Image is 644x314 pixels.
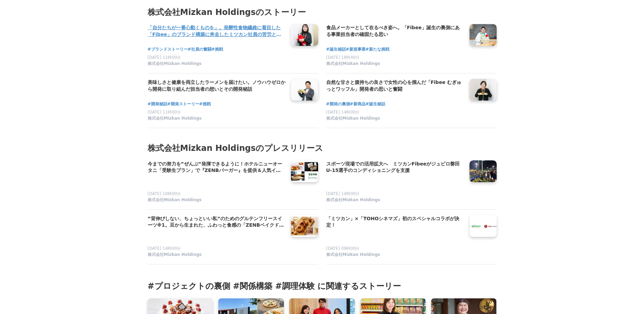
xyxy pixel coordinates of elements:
[326,252,464,259] a: 株式会社Mizkan Holdings
[148,110,181,115] span: [DATE] 11時00分
[326,160,464,174] h4: スポーツ現場での活用拡大へ ミツカンFibeeがジュビロ磐田U-15選手のコンディショニングを支援
[326,116,464,122] a: 株式会社Mizkan Holdings
[148,160,286,174] h4: 今までの努力を”ぜんぶ”発揮できるように！ホテルニューオータニ「受験生プラン」で『ZENBバーガー』を提供＆人気イラスト入り応援ポーチとZENBハッピー3種をプレゼント
[148,24,286,38] a: 「自分たちが一番心動くものを」。発酵性食物繊維に着目した「Fibee」のブランド構築に奔走したミツカン社員の苦労と挑戦
[148,252,286,259] a: 株式会社Mizkan Holdings
[148,79,286,93] a: 美味しさと健康を両立したラーメンを届けたい。ノウハウゼロから開発に取り組んだ担当者の想いとその開発秘話
[148,281,497,292] h3: #プロジェクトの裏側 #関係構築 #調理体験 に関連するストーリー
[346,46,366,53] a: #新規事業
[326,215,464,229] h4: 「ミツカン」×「TOHOシネマズ」初のスペシャルコラボが決定！
[326,215,464,229] a: 「ミツカン」×「TOHOシネマズ」初のスペシャルコラボが決定！
[148,79,286,93] h4: 美味しさと健康を両立したラーメンを届けたい。ノウハウゼロから開発に取り組んだ担当者の想いとその開発秘話
[326,101,350,107] a: #開発の裏側
[326,24,464,38] h4: 食品メーカーとして在るべき姿へ。「Fibee」誕生の裏側にある事業担当者の確固たる思い
[148,24,286,38] h4: 「自分たちが一番心動くものを」。発酵性食物繊維に着目した「Fibee」のブランド構築に奔走したミツカン社員の苦労と挑戦
[326,252,380,258] span: 株式会社Mizkan Holdings
[326,197,464,204] a: 株式会社Mizkan Holdings
[326,61,380,67] span: 株式会社Mizkan Holdings
[148,116,202,121] span: 株式会社Mizkan Holdings
[326,55,360,60] span: [DATE] 18時40分
[326,61,464,68] a: 株式会社Mizkan Holdings
[148,246,181,251] span: [DATE] 14時00分
[211,46,223,53] a: #挑戦
[148,116,286,122] a: 株式会社Mizkan Holdings
[148,197,286,204] a: 株式会社Mizkan Holdings
[326,246,360,251] span: [DATE] 09時00分
[148,61,286,68] a: 株式会社Mizkan Holdings
[148,55,181,60] span: [DATE] 11時00分
[148,46,188,53] a: #ブランドストーリー
[326,24,464,38] a: 食品メーカーとして在るべき姿へ。「Fibee」誕生の裏側にある事業担当者の確固たる思い
[148,215,286,229] h4: ”背伸びしない、ちょっといい私”のためのグルテンフリースイーツ※1。豆から生まれた、ふわっと食感の「ZENBベイクド ドーナツ」を新発売
[326,79,464,93] h4: 自然な甘さと腹持ちの良さで女性の心を掴んだ「Fibee むぎゅっとワッフル」開発者の思いと奮闘
[148,252,202,258] span: 株式会社Mizkan Holdings
[148,142,497,155] h2: 株式会社Mizkan Holdingsのプレスリリース
[326,160,464,175] a: スポーツ現場での活用拡大へ ミツカンFibeeがジュビロ磐田U-15選手のコンディショニングを支援
[148,160,286,175] a: 今までの努力を”ぜんぶ”発揮できるように！ホテルニューオータニ「受験生プラン」で『ZENBバーガー』を提供＆人気イラスト入り応援ポーチとZENBハッピー3種をプレゼント
[326,116,380,121] span: 株式会社Mizkan Holdings
[148,197,202,203] span: 株式会社Mizkan Holdings
[366,46,389,53] a: #新たな挑戦
[148,101,167,107] a: #開発秘話
[199,101,211,107] a: #挑戦
[326,197,380,203] span: 株式会社Mizkan Holdings
[167,101,199,107] a: #開発ストーリー
[148,6,497,19] h3: 株式会社Mizkan Holdingsのストーリー
[326,79,464,93] a: 自然な甘さと腹持ちの良さで女性の心を掴んだ「Fibee むぎゅっとワッフル」開発者の思いと奮闘
[148,215,286,229] a: ”背伸びしない、ちょっといい私”のためのグルテンフリースイーツ※1。豆から生まれた、ふわっと食感の「ZENBベイクド ドーナツ」を新発売
[366,101,385,107] a: #誕生秘話
[350,101,366,107] a: #新商品
[326,46,346,53] a: #誕生秘話
[326,191,360,196] span: [DATE] 14時00分
[148,191,181,196] span: [DATE] 10時00分
[148,61,202,67] span: 株式会社Mizkan Holdings
[188,46,211,53] a: #社員の奮闘
[326,110,360,115] span: [DATE] 14時00分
